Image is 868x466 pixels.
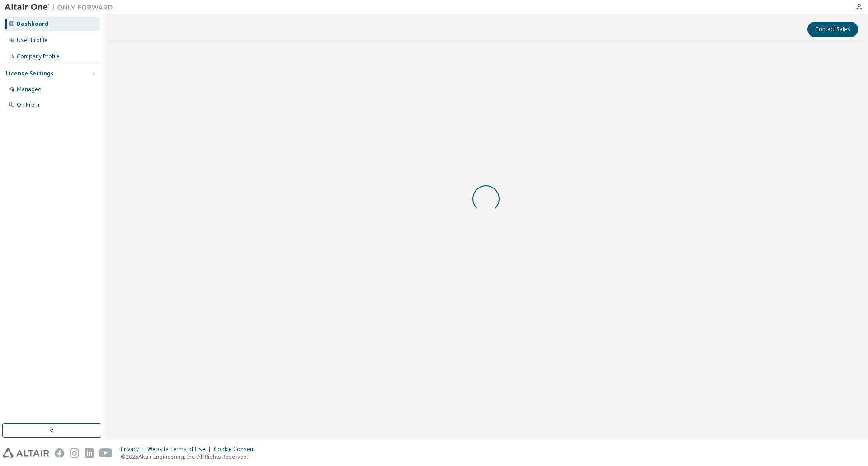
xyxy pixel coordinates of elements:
img: facebook.svg [55,448,64,458]
div: User Profile [17,37,47,44]
div: Managed [17,86,42,93]
div: On Prem [17,101,39,108]
div: Dashboard [17,20,48,28]
div: Company Profile [17,53,60,60]
p: © 2025 Altair Engineering, Inc. All Rights Reserved. [121,453,260,461]
div: Privacy [121,446,147,453]
img: linkedin.svg [85,448,94,458]
img: instagram.svg [70,448,79,458]
img: Altair One [5,3,118,12]
div: Website Terms of Use [147,446,214,453]
img: youtube.svg [99,448,113,458]
button: Contact Sales [807,22,858,37]
div: License Settings [6,70,54,77]
img: altair_logo.svg [3,448,49,458]
div: Cookie Consent [214,446,260,453]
